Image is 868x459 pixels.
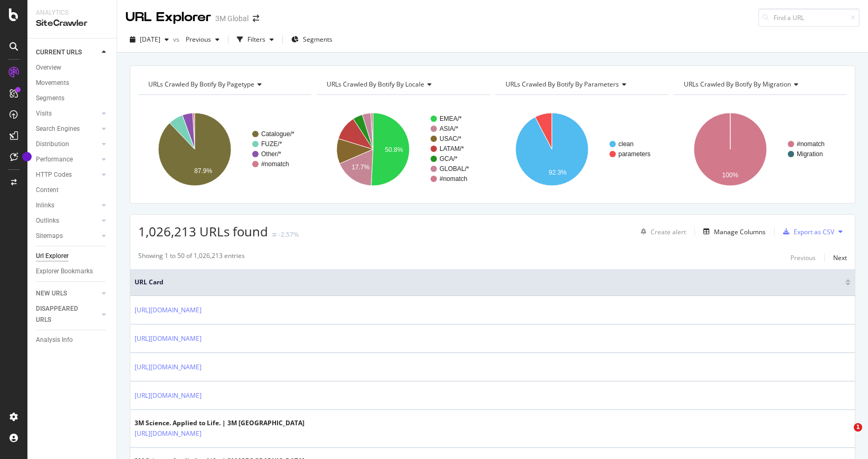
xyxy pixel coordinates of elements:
[325,76,480,93] h4: URLs Crawled By Botify By locale
[194,167,212,175] text: 87.9%
[36,123,99,135] a: Search Engines
[636,223,686,240] button: Create alert
[503,76,659,93] h4: URLs Crawled By Botify By parameters
[146,76,302,93] h4: URLs Crawled By Botify By pagetype
[495,103,667,195] svg: A chart.
[714,227,766,236] div: Manage Columns
[684,80,791,89] span: URLs Crawled By Botify By migration
[253,15,259,22] div: arrow-right-arrow-left
[36,185,59,196] div: Content
[36,251,69,262] div: Url Explorer
[22,152,32,161] div: Tooltip anchor
[148,80,254,89] span: URLs Crawled By Botify By pagetype
[138,223,268,240] span: 1,026,213 URLs found
[36,139,99,150] a: Distribution
[833,253,847,262] div: Next
[36,303,89,326] div: DISAPPEARED URLS
[36,303,99,326] a: DISAPPEARED URLS
[722,171,738,179] text: 100%
[36,169,99,180] a: HTTP Codes
[440,125,459,132] text: ASIA/*
[699,225,766,238] button: Manage Columns
[135,418,304,428] div: 3M Science. Applied to Life. | 3M [GEOGRAPHIC_DATA]
[548,169,566,176] text: 92.3%
[36,185,109,196] a: Content
[138,251,245,264] div: Showing 1 to 50 of 1,026,213 entries
[287,31,337,48] button: Segments
[833,251,847,264] button: Next
[440,135,462,142] text: USAC/*
[36,108,52,119] div: Visits
[247,35,265,44] div: Filters
[674,103,845,195] svg: A chart.
[36,154,73,165] div: Performance
[36,8,108,17] div: Analytics
[505,80,619,89] span: URLs Crawled By Botify By parameters
[36,251,109,262] a: Url Explorer
[138,103,310,195] svg: A chart.
[779,223,834,240] button: Export as CSV
[36,17,108,30] div: SiteCrawler
[233,31,278,48] button: Filters
[135,333,202,344] a: [URL][DOMAIN_NAME]
[790,251,816,264] button: Previous
[36,154,99,165] a: Performance
[261,150,281,158] text: Other/*
[182,31,224,48] button: Previous
[327,80,424,89] span: URLs Crawled By Botify By locale
[279,230,299,239] div: -2.57%
[440,115,462,122] text: EMEA/*
[135,278,843,287] span: URL Card
[36,108,99,119] a: Visits
[135,362,202,372] a: [URL][DOMAIN_NAME]
[36,266,109,277] a: Explorer Bookmarks
[135,428,202,439] a: [URL][DOMAIN_NAME]
[261,140,282,148] text: FUZE/*
[135,305,202,315] a: [URL][DOMAIN_NAME]
[36,139,69,150] div: Distribution
[36,93,64,104] div: Segments
[440,165,469,173] text: GLOBAL/*
[440,155,457,162] text: GCA/*
[173,35,182,44] span: vs
[135,390,202,401] a: [URL][DOMAIN_NAME]
[36,78,69,89] div: Movements
[36,47,99,58] a: CURRENT URLS
[440,145,464,152] text: LATAM/*
[36,62,61,73] div: Overview
[182,35,211,44] span: Previous
[140,35,160,44] span: 2025 Aug. 17th
[790,253,816,262] div: Previous
[36,123,80,135] div: Search Engines
[261,130,294,138] text: Catalogue/*
[36,62,109,73] a: Overview
[261,160,289,168] text: #nomatch
[36,47,82,58] div: CURRENT URLS
[36,231,63,242] div: Sitemaps
[36,334,109,346] a: Analysis Info
[36,288,99,299] a: NEW URLS
[36,288,67,299] div: NEW URLS
[794,227,834,236] div: Export as CSV
[36,169,72,180] div: HTTP Codes
[36,215,99,226] a: Outlinks
[854,423,862,432] span: 1
[758,8,860,27] input: Find a URL
[797,140,825,148] text: #nomatch
[36,215,59,226] div: Outlinks
[36,78,109,89] a: Movements
[618,140,634,148] text: clean
[832,423,857,448] iframe: Intercom live chat
[303,35,332,44] span: Segments
[36,200,99,211] a: Inlinks
[215,13,249,24] div: 3M Global
[126,8,211,26] div: URL Explorer
[317,103,488,195] div: A chart.
[352,164,370,171] text: 17.7%
[126,31,173,48] button: [DATE]
[36,93,109,104] a: Segments
[36,231,99,242] a: Sitemaps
